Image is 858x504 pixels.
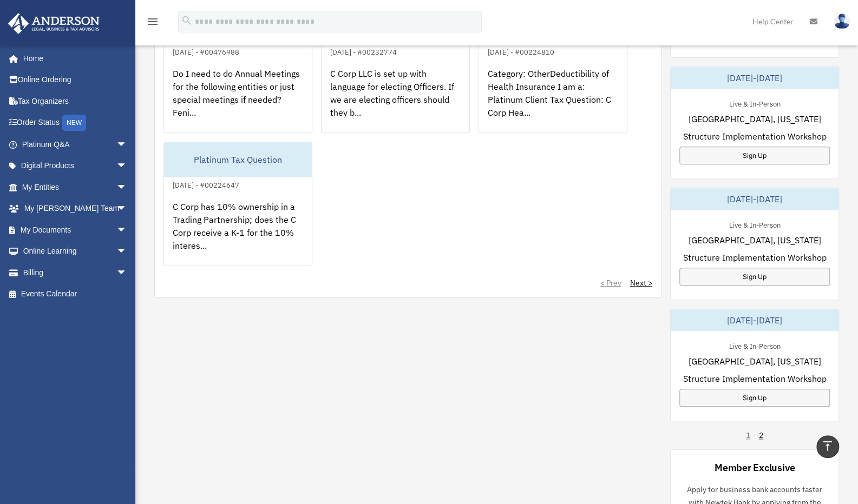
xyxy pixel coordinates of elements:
[322,45,405,57] div: [DATE] - #00232774
[715,461,795,474] div: Member Exclusive
[163,9,312,133] a: Platinum LLC Question[DATE] - #00476988Do I need to do Annual Meetings for the following entities...
[8,241,143,262] a: Online Learningarrow_drop_down
[322,58,469,143] div: C Corp LLC is set up with language for electing Officers. If we are electing officers should they...
[683,130,826,143] span: Structure Implementation Workshop
[816,435,839,458] a: vertical_align_top
[116,155,138,177] span: arrow_drop_down
[8,90,143,112] a: Tax Organizers
[164,178,248,190] div: [DATE] - #00224647
[8,283,143,305] a: Events Calendar
[8,48,138,69] a: Home
[164,45,248,57] div: [DATE] - #00476988
[679,147,830,164] a: Sign Up
[630,277,652,288] a: Next >
[683,251,826,264] span: Structure Implementation Workshop
[62,115,86,131] div: NEW
[671,188,839,210] div: [DATE]-[DATE]
[116,134,138,156] span: arrow_drop_down
[479,9,627,133] a: Platinum Tax Question[DATE] - #00224810Category: OtherDeductibility of Health Insurance I am a: P...
[688,112,821,125] span: [GEOGRAPHIC_DATA], [US_STATE]
[8,112,143,134] a: Order StatusNEW
[679,389,830,407] a: Sign Up
[821,440,834,453] i: vertical_align_top
[116,262,138,284] span: arrow_drop_down
[164,58,312,143] div: Do I need to do Annual Meetings for the following entities or just special meetings if needed? Fe...
[671,309,839,331] div: [DATE]-[DATE]
[671,67,839,89] div: [DATE]-[DATE]
[688,234,821,247] span: [GEOGRAPHIC_DATA], [US_STATE]
[146,19,159,28] a: menu
[321,9,470,133] a: Platinum LLC Question[DATE] - #00232774C Corp LLC is set up with language for electing Officers. ...
[688,355,821,368] span: [GEOGRAPHIC_DATA], [US_STATE]
[679,268,830,286] a: Sign Up
[8,176,143,198] a: My Entitiesarrow_drop_down
[683,372,826,385] span: Structure Implementation Workshop
[116,198,138,220] span: arrow_drop_down
[479,45,563,57] div: [DATE] - #00224810
[164,191,312,276] div: C Corp has 10% ownership in a Trading Partnership; does the C Corp receive a K-1 for the 10% inte...
[116,241,138,263] span: arrow_drop_down
[146,15,159,28] i: menu
[116,219,138,241] span: arrow_drop_down
[720,97,789,109] div: Live & In-Person
[479,58,627,143] div: Category: OtherDeductibility of Health Insurance I am a: Platinum Client Tax Question: C Corp Hea...
[8,155,143,177] a: Digital Productsarrow_drop_down
[116,176,138,198] span: arrow_drop_down
[5,13,103,34] img: Anderson Advisors Platinum Portal
[8,69,143,91] a: Online Ordering
[163,142,312,266] a: Platinum Tax Question[DATE] - #00224647C Corp has 10% ownership in a Trading Partnership; does th...
[164,142,312,177] div: Platinum Tax Question
[834,14,850,29] img: User Pic
[8,198,143,220] a: My [PERSON_NAME] Teamarrow_drop_down
[8,262,143,283] a: Billingarrow_drop_down
[8,219,143,241] a: My Documentsarrow_drop_down
[8,134,143,155] a: Platinum Q&Aarrow_drop_down
[720,218,789,230] div: Live & In-Person
[181,15,193,26] i: search
[720,340,789,351] div: Live & In-Person
[759,430,763,441] a: 2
